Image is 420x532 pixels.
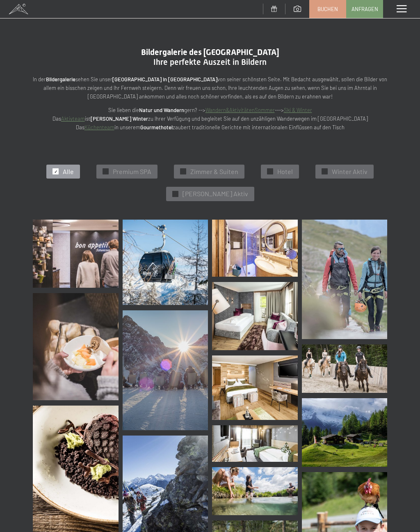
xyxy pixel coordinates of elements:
span: Premium SPA [113,167,151,176]
a: Anfragen [347,0,383,18]
span: [PERSON_NAME] Aktiv [183,189,248,198]
a: Küchenteam [84,124,114,131]
img: Bildergalerie [212,355,298,420]
img: Bildergalerie [302,344,388,392]
span: ✓ [173,191,177,197]
img: Bildergalerie [123,220,208,305]
span: Alle [63,167,74,176]
img: Bildergalerie [212,425,298,462]
img: Bildergalerie [33,220,119,288]
img: Bildergalerie [123,310,208,430]
span: Bildergalerie des [GEOGRAPHIC_DATA] [141,47,279,57]
strong: [GEOGRAPHIC_DATA] in [GEOGRAPHIC_DATA] [112,76,217,83]
a: Buchen [310,0,346,18]
span: Zimmer & Suiten [190,167,238,176]
img: Bildergalerie [212,220,298,277]
img: Bildergalerie [302,398,388,467]
span: Ihre perfekte Auszeit in Bildern [153,57,267,67]
span: Hotel [277,167,293,176]
span: ✓ [269,169,272,174]
strong: [PERSON_NAME] Winter [91,115,148,122]
img: Bildergalerie [212,467,298,515]
strong: Gourmethotel [140,124,173,131]
span: ✓ [323,169,326,174]
span: ✓ [54,169,57,174]
span: ✓ [104,169,107,174]
a: Aktivteam [61,115,85,122]
img: Bildergalerie [302,220,388,339]
img: Bildergalerie [212,282,298,351]
p: Sie lieben die gern? --> ---> Das ist zu Ihrer Verfügung und begleitet Sie auf den unzähligen Wan... [33,106,387,131]
p: In der sehen Sie unser von seiner schönsten Seite. Mit Bedacht ausgewählt, sollen die Bilder von ... [33,75,387,101]
strong: Natur und Wandern [139,107,184,113]
span: Anfragen [352,5,378,13]
span: Buchen [317,5,338,13]
strong: Bildergalerie [46,76,75,83]
span: ✓ [182,169,185,174]
a: Ski & Winter [284,107,312,113]
img: Bildergalerie [33,293,119,400]
span: Winter Aktiv [332,167,367,176]
a: Wandern&AktivitätenSommer [205,107,275,113]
